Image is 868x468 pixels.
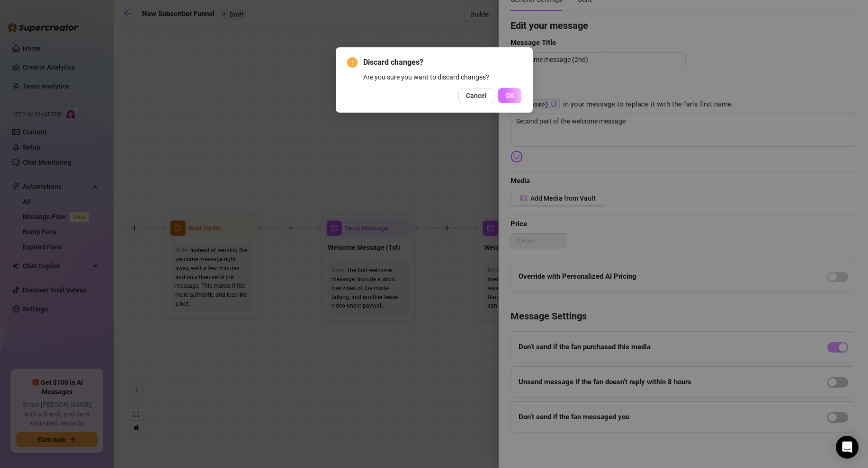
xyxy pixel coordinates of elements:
button: Cancel [458,88,494,103]
span: Cancel [466,92,487,99]
span: exclamation-circle [347,57,358,68]
span: OK [505,92,514,99]
button: OK [498,88,521,103]
div: Are you sure you want to discard changes? [363,72,521,82]
div: Open Intercom Messenger [836,436,859,459]
span: Discard changes? [363,57,521,68]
